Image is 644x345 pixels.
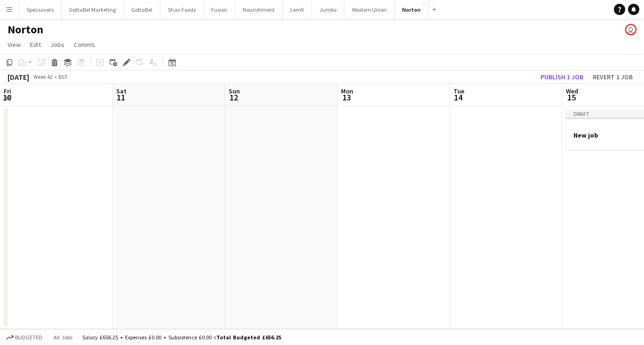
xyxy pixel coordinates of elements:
[70,38,99,51] a: Comms
[5,332,44,343] button: Budgeted
[453,87,464,95] span: Tue
[204,0,235,19] button: Fusion
[340,92,353,103] span: 13
[216,334,281,341] span: Total Budgeted £656.25
[395,0,429,19] button: Norton
[4,38,24,51] a: View
[564,92,578,103] span: 15
[8,72,29,82] div: [DATE]
[15,334,42,341] span: Budgeted
[227,92,240,103] span: 12
[2,92,11,103] span: 10
[283,0,312,19] button: Lemfi
[115,92,127,103] span: 11
[8,40,21,49] span: View
[566,87,578,95] span: Wed
[625,24,636,35] app-user-avatar: Booking & Talent Team
[229,87,240,95] span: Sun
[452,92,464,103] span: 14
[589,71,636,83] button: Revert 1 job
[47,38,68,51] a: Jobs
[116,87,127,95] span: Sat
[82,334,281,341] div: Salary £656.25 + Expenses £0.00 + Subsistence £0.00 =
[537,71,587,83] button: Publish 1 job
[160,0,204,19] button: Shan Foods
[4,87,11,95] span: Fri
[235,0,283,19] button: Nourishment
[19,0,62,19] button: Specsavers
[74,40,95,49] span: Comms
[124,0,160,19] button: GottaBe!
[341,87,353,95] span: Mon
[8,23,43,37] h1: Norton
[30,40,41,49] span: Edit
[26,38,45,51] a: Edit
[344,0,395,19] button: Western Union
[31,73,55,80] span: Week 42
[58,73,68,80] div: BST
[312,0,344,19] button: Jumbo
[52,334,74,341] span: All jobs
[50,40,64,49] span: Jobs
[62,0,124,19] button: GottaBe! Marketing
